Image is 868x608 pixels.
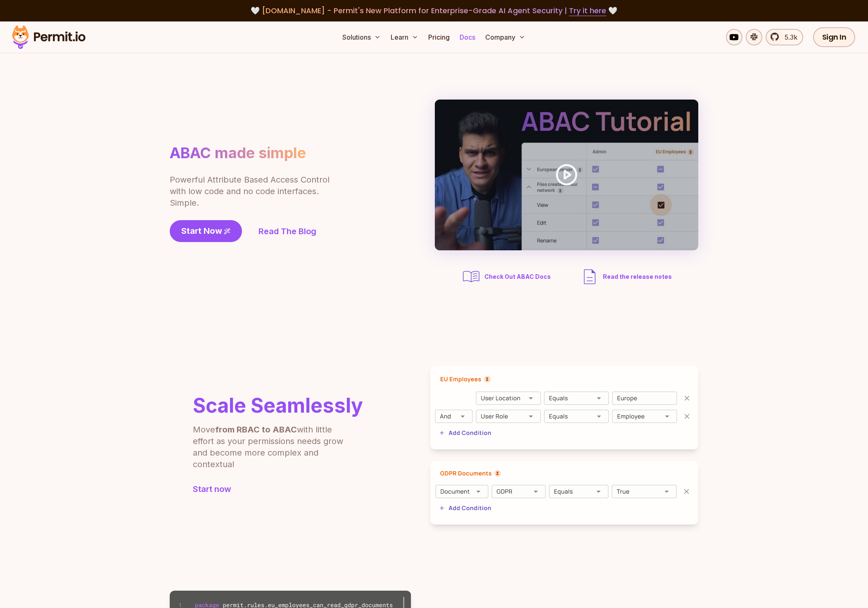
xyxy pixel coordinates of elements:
[425,29,453,45] a: Pricing
[482,29,529,45] button: Company
[580,267,600,287] img: description
[569,5,606,16] a: Try it here
[780,32,797,42] span: 5.3k
[461,267,481,287] img: abac docs
[193,396,363,416] h2: Scale Seamlessly
[456,29,479,45] a: Docs
[766,29,803,45] a: 5.3k
[8,23,89,51] img: Permit logo
[339,29,384,45] button: Solutions
[580,267,672,287] a: Read the release notes
[813,27,856,47] a: Sign In
[181,225,222,237] span: Start Now
[215,425,297,435] b: from RBAC to ABAC
[193,424,354,470] p: Move with little effort as your permissions needs grow and become more complex and contextual
[603,273,672,281] span: Read the release notes
[262,5,606,16] span: [DOMAIN_NAME] - Permit's New Platform for Enterprise-Grade AI Agent Security |
[170,220,242,242] a: Start Now
[170,144,306,162] h1: ABAC made simple
[484,273,551,281] span: Check Out ABAC Docs
[461,267,553,287] a: Check Out ABAC Docs
[20,5,848,17] div: 🤍 🤍
[387,29,422,45] button: Learn
[193,483,363,495] a: Start now
[170,174,331,209] p: Powerful Attribute Based Access Control with low code and no code interfaces. Simple.
[259,226,316,237] a: Read The Blog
